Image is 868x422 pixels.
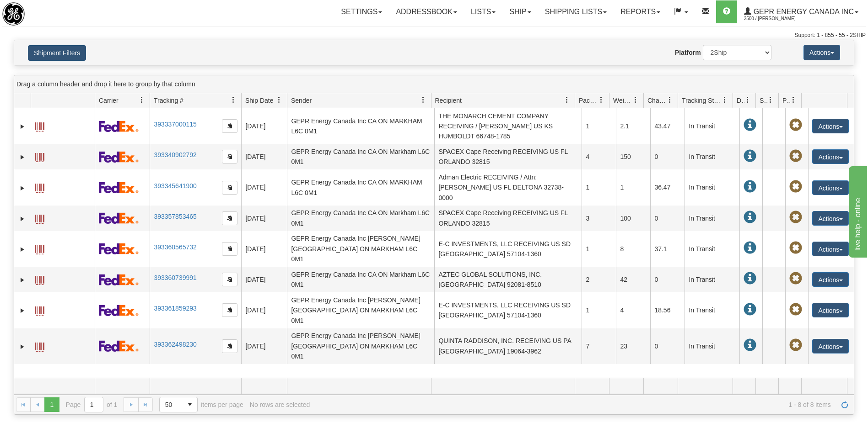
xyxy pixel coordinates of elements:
a: 393357853465 [154,213,196,220]
a: Expand [18,184,27,193]
button: Copy to clipboard [222,242,237,256]
span: Pickup Not Assigned [789,242,802,254]
td: 2 [582,267,616,292]
button: Copy to clipboard [222,339,237,353]
td: GEPR Energy Canada Inc CA ON Markham L6C 0M1 [287,267,434,292]
span: Packages [579,96,598,105]
span: 1 - 8 of 8 items [316,401,831,408]
span: In Transit [744,303,756,316]
span: In Transit [744,180,756,193]
a: Weight filter column settings [628,92,643,108]
td: [DATE] [241,169,287,205]
img: logo2500.jpg [2,2,25,26]
iframe: chat widget [847,164,867,258]
a: Ship Date filter column settings [271,92,287,108]
label: Platform [675,48,701,57]
a: Settings [334,0,389,23]
td: Adman Electric RECEIVING / Attn: [PERSON_NAME] US FL DELTONA 32738-0000 [434,169,582,205]
td: GEPR Energy Canada Inc [PERSON_NAME] [GEOGRAPHIC_DATA] ON MARKHAM L6C 0M1 [287,328,434,364]
a: Expand [18,245,27,254]
td: 23 [616,328,650,364]
img: 2 - FedEx Express® [99,182,139,193]
span: Pickup Not Assigned [789,150,802,163]
img: 2 - FedEx Express® [99,121,139,132]
td: SPACEX Cape Receiving RECEIVING US FL ORLANDO 32815 [434,206,582,231]
a: 393360565732 [154,243,196,251]
span: In Transit [744,211,756,224]
img: 2 - FedEx Express® [99,305,139,316]
span: 50 [165,400,177,409]
a: Recipient filter column settings [559,92,575,108]
td: 1 [582,231,616,267]
a: Label [35,118,44,133]
a: Label [35,211,44,225]
a: Expand [18,306,27,315]
a: Addressbook [389,0,464,23]
a: Ship [502,0,538,23]
button: Shipment Filters [28,45,86,61]
span: Page 1 [44,397,59,412]
td: SPACEX Cape Receiving RECEIVING US FL ORLANDO 32815 [434,144,582,169]
td: GEPR Energy Canada Inc [PERSON_NAME] [GEOGRAPHIC_DATA] ON MARKHAM L6C 0M1 [287,231,434,267]
img: 2 - FedEx Express® [99,243,139,254]
span: Charge [647,96,667,105]
span: Sender [291,96,312,105]
a: 393340902792 [154,151,196,158]
td: 43.47 [650,108,685,144]
td: 1 [616,169,650,205]
a: 393361859293 [154,305,196,312]
a: Expand [18,153,27,162]
span: Pickup Not Assigned [789,180,802,193]
span: Ship Date [245,96,273,105]
td: 2.1 [616,108,650,144]
button: Actions [812,242,849,256]
a: Shipment Issues filter column settings [763,92,778,108]
td: [DATE] [241,108,287,144]
a: Shipping lists [538,0,614,23]
td: 1 [582,169,616,205]
td: GEPR Energy Canada Inc CA ON MARKHAM L6C 0M1 [287,108,434,144]
span: Page of 1 [66,397,118,412]
div: grid grouping header [14,75,854,93]
img: 2 - FedEx Express® [99,151,139,163]
td: 4 [582,144,616,169]
div: Support: 1 - 855 - 55 - 2SHIP [2,32,866,39]
button: Copy to clipboard [222,273,237,286]
a: Label [35,179,44,194]
button: Actions [812,119,849,133]
button: Copy to clipboard [222,211,237,225]
span: Pickup Not Assigned [789,303,802,316]
button: Actions [803,45,840,60]
a: Packages filter column settings [593,92,609,108]
a: Label [35,302,44,317]
span: Carrier [99,96,119,105]
td: [DATE] [241,267,287,292]
td: In Transit [685,169,739,205]
button: Copy to clipboard [222,119,237,133]
span: Tracking Status [682,96,722,105]
a: Expand [18,214,27,223]
a: Refresh [837,397,852,412]
button: Copy to clipboard [222,303,237,317]
span: In Transit [744,150,756,163]
td: 1 [582,292,616,328]
a: 393360739991 [154,274,196,281]
a: Tracking # filter column settings [226,92,241,108]
td: 7 [582,328,616,364]
td: 36.47 [650,169,685,205]
a: Label [35,149,44,164]
td: 1 [582,108,616,144]
span: Pickup Not Assigned [789,119,802,132]
td: 37.1 [650,231,685,267]
td: 0 [650,328,685,364]
a: Label [35,272,44,286]
td: In Transit [685,206,739,231]
td: QUINTA RADDISON, INC. RECEIVING US PA [GEOGRAPHIC_DATA] 19064-3962 [434,328,582,364]
button: Actions [812,149,849,164]
button: Copy to clipboard [222,150,237,164]
a: Expand [18,342,27,351]
a: Lists [464,0,502,23]
td: [DATE] [241,206,287,231]
a: Sender filter column settings [415,92,431,108]
input: Page 1 [85,397,103,412]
